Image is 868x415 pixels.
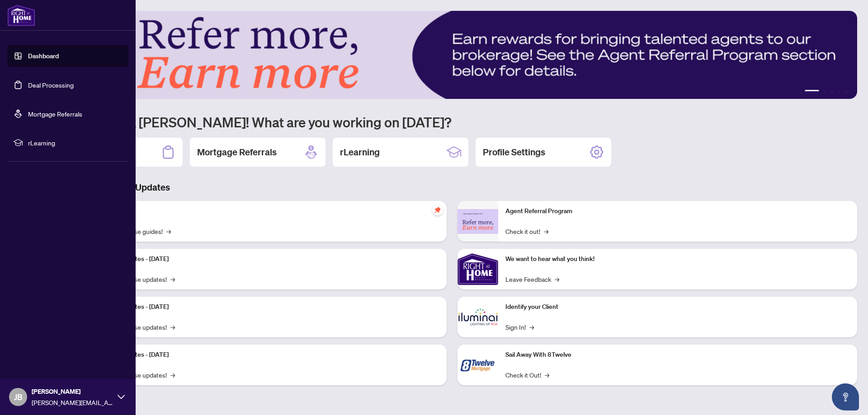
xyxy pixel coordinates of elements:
button: 5 [844,90,848,93]
span: rLearning [28,138,122,148]
button: 3 [830,90,834,93]
img: Slide 0 [47,11,857,99]
a: Leave Feedback→ [505,274,559,284]
h3: Brokerage & Industry Updates [47,181,857,194]
span: pushpin [432,205,443,215]
span: → [555,274,559,284]
span: [PERSON_NAME][EMAIL_ADDRESS][PERSON_NAME][DOMAIN_NAME] [32,397,113,407]
span: → [166,226,171,236]
p: Sail Away With 8Twelve [505,350,850,360]
img: logo [7,5,35,26]
p: Platform Updates - [DATE] [95,350,439,360]
h1: Welcome back [PERSON_NAME]! What are you working on [DATE]? [47,113,857,131]
span: → [170,322,175,332]
a: Deal Processing [28,81,74,89]
span: → [170,274,175,284]
img: Agent Referral Program [458,209,498,234]
p: Self-Help [95,206,439,216]
span: → [545,370,549,380]
a: Mortgage Referrals [28,110,82,118]
p: We want to hear what you think! [505,254,850,264]
h2: Mortgage Referrals [197,146,277,159]
span: JB [14,391,23,403]
h2: rLearning [340,146,380,159]
button: 2 [823,90,826,93]
a: Sign In!→ [505,322,534,332]
p: Identify your Client [505,302,850,312]
button: 4 [837,90,841,93]
img: We want to hear what you think! [458,249,498,289]
span: [PERSON_NAME] [32,387,113,396]
img: Identify your Client [458,297,498,337]
span: → [529,322,534,332]
a: Dashboard [28,52,59,60]
span: → [544,226,548,236]
button: 1 [805,90,819,93]
a: Check it out!→ [505,226,548,236]
p: Platform Updates - [DATE] [95,302,439,312]
img: Sail Away With 8Twelve [458,345,498,385]
p: Agent Referral Program [505,206,850,216]
a: Check it Out!→ [505,370,549,380]
h2: Profile Settings [483,146,545,159]
p: Platform Updates - [DATE] [95,254,439,264]
span: → [170,370,175,380]
button: Open asap [832,383,859,410]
